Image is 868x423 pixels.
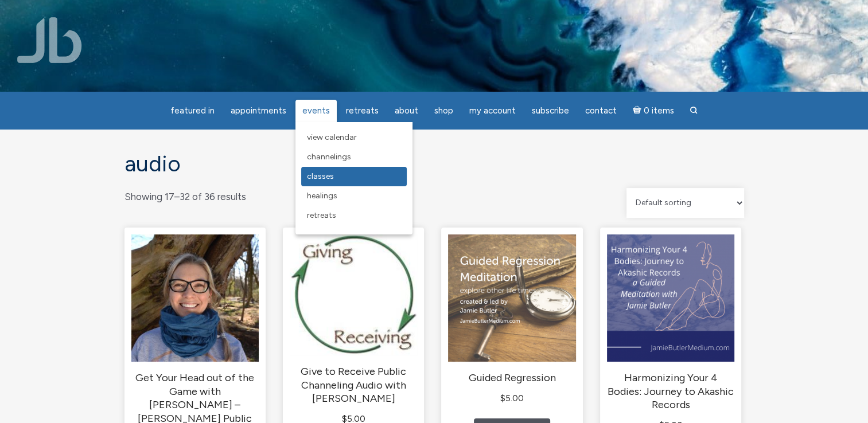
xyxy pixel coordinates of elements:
[395,105,418,116] span: About
[434,105,453,116] span: Shop
[307,152,351,162] span: Channelings
[532,105,569,116] span: Subscribe
[124,152,744,177] h1: Audio
[500,393,505,404] span: $
[448,371,575,385] h2: Guided Regression
[231,105,286,116] span: Appointments
[124,188,246,206] p: Showing 17–32 of 36 results
[302,105,330,116] span: Events
[643,107,674,115] span: 0 items
[427,100,460,122] a: Shop
[500,393,524,404] bdi: 5.00
[301,167,407,186] a: Classes
[290,234,417,355] img: Give to Receive Public Channeling Audio with Jamie Butler
[607,371,734,412] h2: Harmonizing Your 4 Bodies: Journey to Akashic Records
[170,105,215,116] span: featured in
[525,100,576,122] a: Subscribe
[448,234,575,406] a: Guided Regression $5.00
[301,206,407,225] a: Retreats
[295,100,337,122] a: Events
[17,17,82,63] img: Jamie Butler. The Everyday Medium
[224,100,293,122] a: Appointments
[164,100,221,122] a: featured in
[388,100,425,122] a: About
[626,188,744,218] select: Shop order
[633,105,644,116] i: Cart
[339,100,386,122] a: Retreats
[307,132,357,142] span: View Calendar
[346,105,379,116] span: Retreats
[290,365,417,406] h2: Give to Receive Public Channeling Audio with [PERSON_NAME]
[307,191,337,201] span: Healings
[626,99,681,122] a: Cart0 items
[578,100,624,122] a: Contact
[301,186,407,206] a: Healings
[448,234,575,362] img: Guided Regression
[307,171,334,181] span: Classes
[307,210,336,220] span: Retreats
[131,234,259,362] img: Get Your Head out of the Game with Seth - Jamie Butler Public Channeling Audio
[469,105,516,116] span: My Account
[585,105,617,116] span: Contact
[462,100,523,122] a: My Account
[301,128,407,147] a: View Calendar
[301,147,407,167] a: Channelings
[607,234,734,362] img: Harmonizing Your 4 Bodies: Journey to Akashic Records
